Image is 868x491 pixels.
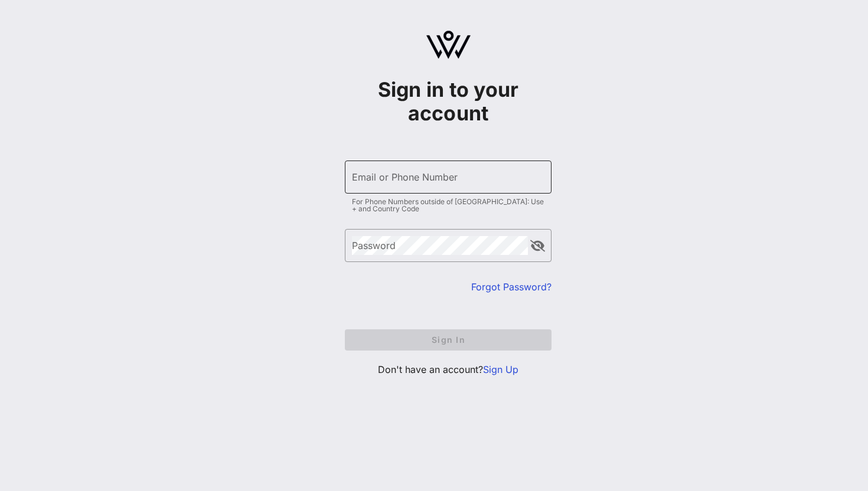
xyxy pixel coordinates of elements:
p: Don't have an account? [345,362,552,377]
a: Sign Up [483,364,518,375]
div: For Phone Numbers outside of [GEOGRAPHIC_DATA]: Use + and Country Code [352,198,544,212]
button: append icon [530,240,545,252]
h1: Sign in to your account [345,78,552,125]
a: Forgot Password? [471,281,552,293]
img: logo.svg [426,31,471,59]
